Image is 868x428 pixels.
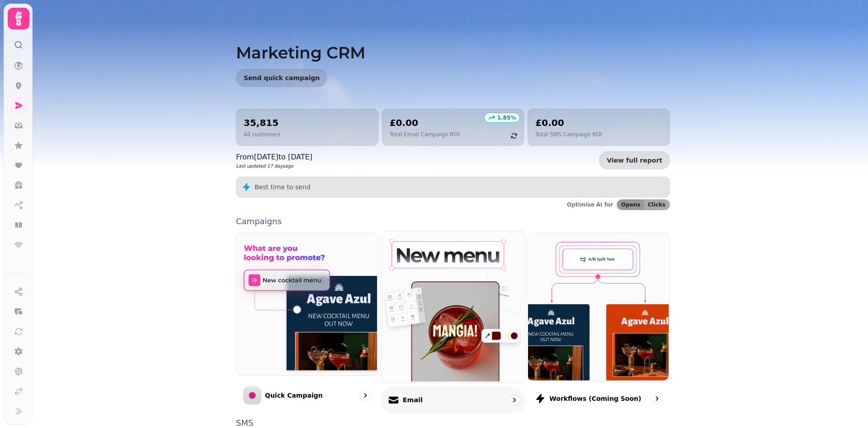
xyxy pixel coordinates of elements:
[236,419,670,427] p: SMS
[621,202,641,207] span: Opens
[648,202,665,207] span: Clicks
[236,232,377,374] img: Quick Campaign
[390,131,460,138] p: Total Email Campaign ROI
[255,183,311,192] p: Best time to send
[390,116,460,129] h2: £0.00
[402,395,422,404] p: Email
[381,231,526,414] a: EmailEmail
[528,233,670,412] a: Workflows (coming soon)Workflows (coming soon)
[535,131,602,138] p: Total SMS Campaign ROI
[617,200,644,210] button: Opens
[509,395,519,404] svg: go to
[599,151,670,169] a: View full report
[535,116,602,129] h2: £0.00
[244,75,320,81] span: Send quick campaign
[265,391,323,400] p: Quick Campaign
[236,233,378,412] a: Quick CampaignQuick Campaign
[236,69,327,87] button: Send quick campaign
[244,131,280,138] p: All customers
[236,217,670,226] p: Campaigns
[497,114,516,121] p: 1.85 %
[506,128,522,144] button: refresh
[644,200,670,210] button: Clicks
[236,163,312,169] p: Last updated 17 days ago
[236,22,670,62] h1: Marketing CRM
[652,394,661,403] svg: go to
[567,201,613,208] p: Optimise AI for
[361,391,370,400] svg: go to
[236,152,312,163] p: From [DATE] to [DATE]
[527,232,669,380] img: Workflows (coming soon)
[380,231,524,381] img: Email
[244,116,280,129] h2: 35,815
[549,394,641,403] p: Workflows (coming soon)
